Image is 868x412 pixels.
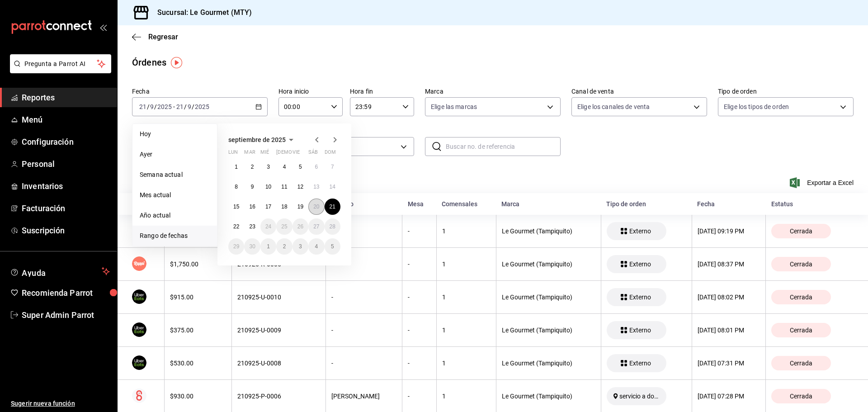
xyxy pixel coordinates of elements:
[431,102,477,111] span: Elige las marcas
[786,294,816,301] span: Cerrada
[292,149,300,159] abbr: viernes
[22,114,110,126] span: Menú
[132,56,166,69] div: Órdenes
[297,184,303,190] abbr: 12 de septiembre de 2025
[698,360,760,367] div: [DATE] 07:31 PM
[606,200,686,208] div: Tipo de orden
[292,238,308,255] button: 3 de octubre de 2025
[331,294,396,301] div: -
[308,149,318,159] abbr: sábado
[244,218,260,235] button: 23 de septiembre de 2025
[244,149,255,159] abbr: martes
[150,7,252,18] h3: Sucursal: Le Gourmet (MTY)
[442,327,491,334] div: 1
[170,294,226,301] div: $915.00
[502,227,595,235] div: Le Gourmet (Tampiquito)
[442,260,491,268] div: 1
[502,327,595,334] div: Le Gourmet (Tampiquito)
[313,184,319,190] abbr: 13 de septiembre de 2025
[408,360,431,367] div: -
[408,294,431,301] div: -
[771,200,854,208] div: Estatus
[140,231,210,241] span: Rango de fechas
[140,129,210,139] span: Hoy
[267,164,270,170] abbr: 3 de septiembre de 2025
[150,103,154,110] input: --
[308,179,324,195] button: 13 de septiembre de 2025
[698,393,760,400] div: [DATE] 07:28 PM
[228,134,297,145] button: septiembre de 2025
[10,54,111,73] button: Pregunta a Parrot AI
[325,199,340,215] button: 21 de septiembre de 2025
[626,327,655,334] span: Externo
[170,260,226,268] div: $1,750.00
[228,218,244,235] button: 22 de septiembre de 2025
[228,179,244,195] button: 8 de septiembre de 2025
[297,204,303,210] abbr: 19 de septiembre de 2025
[626,360,655,367] span: Externo
[786,360,816,367] span: Cerrada
[260,179,276,195] button: 10 de septiembre de 2025
[792,177,854,188] button: Exportar a Excel
[22,202,110,214] span: Facturación
[140,211,210,220] span: Año actual
[171,57,182,68] button: Tooltip marker
[325,149,336,159] abbr: domingo
[235,184,238,190] abbr: 8 de septiembre de 2025
[786,260,816,268] span: Cerrada
[313,223,319,230] abbr: 27 de septiembre de 2025
[22,158,110,170] span: Personal
[157,103,172,110] input: ----
[170,393,226,400] div: $930.00
[228,136,286,143] span: septiembre de 2025
[173,103,175,110] span: -
[442,227,491,235] div: 1
[281,204,287,210] abbr: 18 de septiembre de 2025
[297,223,303,230] abbr: 26 de septiembre de 2025
[425,88,561,95] label: Marca
[331,360,396,367] div: -
[233,223,239,230] abbr: 22 de septiembre de 2025
[292,218,308,235] button: 26 de septiembre de 2025
[330,204,335,210] abbr: 21 de septiembre de 2025
[331,243,334,250] abbr: 5 de octubre de 2025
[233,204,239,210] abbr: 15 de septiembre de 2025
[265,223,271,230] abbr: 24 de septiembre de 2025
[260,159,276,175] button: 3 de septiembre de 2025
[308,238,324,255] button: 4 de octubre de 2025
[442,200,491,208] div: Comensales
[698,260,760,268] div: [DATE] 08:37 PM
[718,88,854,95] label: Tipo de orden
[698,294,760,301] div: [DATE] 08:02 PM
[571,88,707,95] label: Canal de venta
[237,393,321,400] div: 210925-P-0006
[313,204,319,210] abbr: 20 de septiembre de 2025
[260,149,269,159] abbr: miércoles
[502,260,595,268] div: Le Gourmet (Tampiquito)
[442,393,491,400] div: 1
[577,102,650,111] span: Elige los canales de venta
[408,227,431,235] div: -
[235,164,238,170] abbr: 1 de septiembre de 2025
[249,243,255,250] abbr: 30 de septiembre de 2025
[331,327,396,334] div: -
[442,294,491,301] div: 1
[330,184,335,190] abbr: 14 de septiembre de 2025
[22,136,110,148] span: Configuración
[697,200,760,208] div: Fecha
[233,243,239,250] abbr: 29 de septiembre de 2025
[276,159,292,175] button: 4 de septiembre de 2025
[132,33,178,41] button: Regresar
[251,184,254,190] abbr: 9 de septiembre de 2025
[331,164,334,170] abbr: 7 de septiembre de 2025
[6,66,111,75] a: Pregunta a Parrot AI
[260,199,276,215] button: 17 de septiembre de 2025
[187,103,192,110] input: --
[308,199,324,215] button: 20 de septiembre de 2025
[22,287,110,299] span: Recomienda Parrot
[315,164,318,170] abbr: 6 de septiembre de 2025
[249,223,255,230] abbr: 23 de septiembre de 2025
[22,266,98,277] span: Ayuda
[325,218,340,235] button: 28 de septiembre de 2025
